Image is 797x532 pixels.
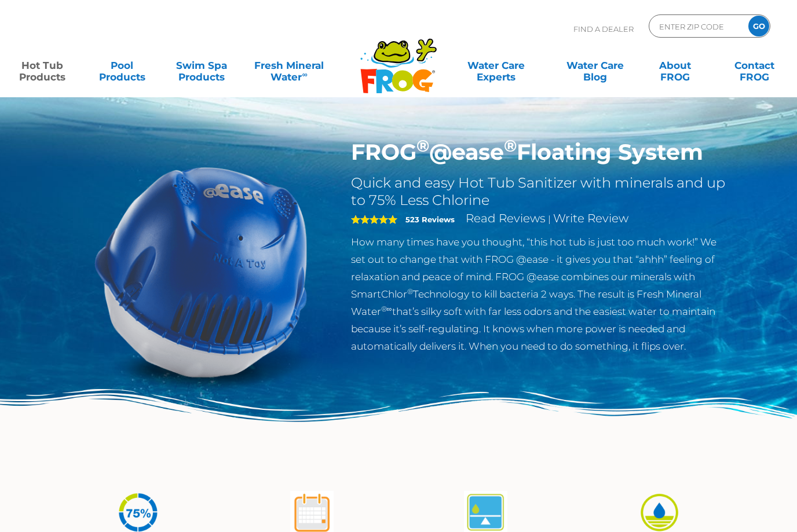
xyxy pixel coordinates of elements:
p: How many times have you thought, “this hot tub is just too much work!” We set out to change that ... [351,233,729,355]
a: ContactFROG [723,54,785,77]
h2: Quick and easy Hot Tub Sanitizer with minerals and up to 75% Less Chlorine [351,174,729,209]
a: Fresh MineralWater∞ [250,54,328,77]
span: | [548,214,551,225]
strong: 523 Reviews [405,215,455,224]
sup: ∞ [302,70,307,79]
a: Read Reviews [466,211,546,225]
input: GO [748,16,769,36]
img: Frog Products Logo [354,23,443,94]
sup: ®∞ [381,304,392,313]
h1: FROG @ease Floating System [351,139,729,166]
sup: ® [416,135,429,156]
a: AboutFROG [644,54,706,77]
img: hot-tub-product-atease-system.png [68,139,334,404]
a: Hot TubProducts [12,54,74,77]
p: Find A Dealer [573,14,634,43]
a: Water CareExperts [446,54,547,77]
sup: ® [407,287,413,296]
a: Swim SpaProducts [171,54,233,77]
a: Water CareBlog [564,54,626,77]
a: Write Review [553,211,628,225]
span: 5 [351,215,397,224]
a: PoolProducts [91,54,153,77]
sup: ® [504,135,517,156]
